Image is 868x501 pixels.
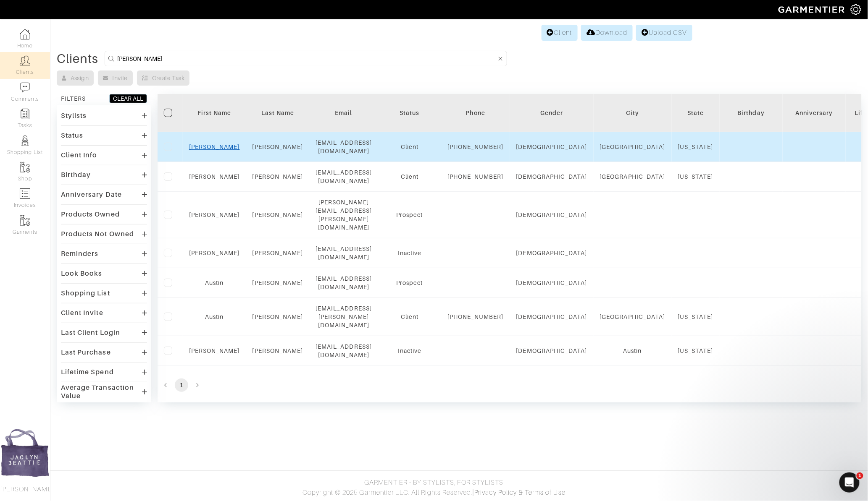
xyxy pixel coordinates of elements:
div: Lifetime Spend [61,368,114,376]
th: Toggle SortBy [183,94,246,132]
div: Prospect [384,279,435,287]
div: [PHONE_NUMBER] [447,172,504,181]
div: Prospect [384,211,435,219]
a: Austin [205,313,224,320]
a: Upload CSV [636,25,692,41]
img: stylists-icon-eb353228a002819b7ec25b43dbf5f0378dd9e0616d9560372ff212230b889e62.png [20,136,30,146]
div: [DEMOGRAPHIC_DATA] [516,143,587,151]
div: Last Purchase [61,348,111,357]
img: garments-icon-b7da505a4dc4fd61783c78ac3ca0ef83fa9d6f193b1c9dc38574b1d14d53ca28.png [20,162,30,172]
div: Products Not Owned [61,230,134,238]
img: gear-icon-white-bd11855cb880d31180b6d7d6211b90ccbf57a29d726f0c71d8c61bd08dd39cc2.png [851,4,861,15]
div: [GEOGRAPHIC_DATA] [600,172,665,181]
div: [DEMOGRAPHIC_DATA] [516,279,587,287]
div: Status [384,109,435,117]
img: clients-icon-6bae9207a08558b7cb47a8932f037763ab4055f8c8b6bfacd5dc20c3e0201464.png [20,55,30,66]
div: [DEMOGRAPHIC_DATA] [516,249,587,257]
th: Toggle SortBy [246,94,310,132]
div: [PHONE_NUMBER] [447,313,504,321]
div: Last Client Login [61,329,120,337]
div: Client [384,313,435,321]
iframe: Intercom live chat [839,472,860,493]
div: [DEMOGRAPHIC_DATA] [516,313,587,321]
input: Search by name, email, phone, city, or state [117,53,497,64]
div: Birthday [61,171,91,179]
div: Reminders [61,250,98,258]
div: Last Name [253,109,303,117]
div: [EMAIL_ADDRESS][DOMAIN_NAME] [316,274,372,291]
div: State [678,109,714,117]
a: [PERSON_NAME] [189,211,240,218]
div: [DEMOGRAPHIC_DATA] [516,347,587,355]
div: [GEOGRAPHIC_DATA] [600,313,665,321]
span: 1 [857,472,863,479]
div: [EMAIL_ADDRESS][DOMAIN_NAME] [316,168,372,185]
div: Clients [57,55,98,63]
a: Austin [205,279,224,286]
div: Austin [600,347,665,355]
img: comment-icon-a0a6a9ef722e966f86d9cbdc48e553b5cf19dbc54f86b18d962a5391bc8f6eb6.png [20,82,30,93]
a: [PERSON_NAME] [253,347,303,354]
div: Stylists [61,112,87,120]
div: [US_STATE] [678,347,714,355]
span: Copyright © 2025 Garmentier LLC. All Rights Reserved. [302,489,473,496]
div: [EMAIL_ADDRESS][DOMAIN_NAME] [316,245,372,261]
a: [PERSON_NAME] [253,250,303,256]
button: page 1 [175,378,188,392]
div: [US_STATE] [678,143,714,151]
div: Client Info [61,151,97,159]
img: garmentier-logo-header-white-b43fb05a5012e4ada735d5af1a66efaba907eab6374d6393d1fbf88cb4ef424d.png [774,2,851,17]
div: FILTERS [61,94,86,103]
div: Client [384,172,435,181]
div: Inactive [384,249,435,257]
div: First Name [189,109,240,117]
div: [EMAIL_ADDRESS][PERSON_NAME][DOMAIN_NAME] [316,304,372,329]
div: CLEAR ALL [113,94,143,103]
div: Birthday [726,109,776,117]
div: [DEMOGRAPHIC_DATA] [516,211,587,219]
div: Client [384,143,435,151]
div: [DEMOGRAPHIC_DATA] [516,172,587,181]
div: Look Books [61,269,103,278]
a: [PERSON_NAME] [253,211,303,218]
a: Privacy Policy & Terms of Use [475,489,566,496]
div: Status [61,131,83,140]
a: [PERSON_NAME] [189,250,240,256]
div: Gender [516,109,587,117]
th: Toggle SortBy [783,94,846,132]
div: [PHONE_NUMBER] [447,143,504,151]
div: [GEOGRAPHIC_DATA] [600,143,665,151]
a: [PERSON_NAME] [189,347,240,354]
img: reminder-icon-8004d30b9f0a5d33ae49ab947aed9ed385cf756f9e5892f1edd6e32f2345188e.png [20,109,30,119]
div: Shopping List [61,289,110,297]
div: Anniversary Date [61,190,122,199]
div: Anniversary [789,109,839,117]
div: Products Owned [61,210,120,219]
a: [PERSON_NAME] [189,173,240,180]
a: Client [542,25,578,41]
a: [PERSON_NAME] [253,279,303,286]
div: [PERSON_NAME][EMAIL_ADDRESS][PERSON_NAME][DOMAIN_NAME] [316,198,372,232]
a: [PERSON_NAME] [189,144,240,150]
th: Toggle SortBy [720,94,783,132]
img: dashboard-icon-dbcd8f5a0b271acd01030246c82b418ddd0df26cd7fceb0bd07c9910d44c42f6.png [20,29,30,39]
th: Toggle SortBy [510,94,594,132]
div: [US_STATE] [678,172,714,181]
div: [US_STATE] [678,313,714,321]
div: Phone [447,109,504,117]
div: City [600,109,665,117]
div: Email [316,109,372,117]
a: [PERSON_NAME] [253,313,303,320]
nav: pagination navigation [158,378,862,392]
a: Download [581,25,633,41]
button: CLEAR ALL [109,94,147,103]
div: [EMAIL_ADDRESS][DOMAIN_NAME] [316,342,372,359]
div: Client Invite [61,309,103,317]
div: [EMAIL_ADDRESS][DOMAIN_NAME] [316,138,372,155]
a: [PERSON_NAME] [253,144,303,150]
img: garments-icon-b7da505a4dc4fd61783c78ac3ca0ef83fa9d6f193b1c9dc38574b1d14d53ca28.png [20,215,30,226]
div: Average Transaction Value [61,384,142,400]
a: [PERSON_NAME] [253,173,303,180]
img: orders-icon-0abe47150d42831381b5fb84f609e132dff9fe21cb692f30cb5eec754e2cba89.png [20,188,30,199]
th: Toggle SortBy [378,94,441,132]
